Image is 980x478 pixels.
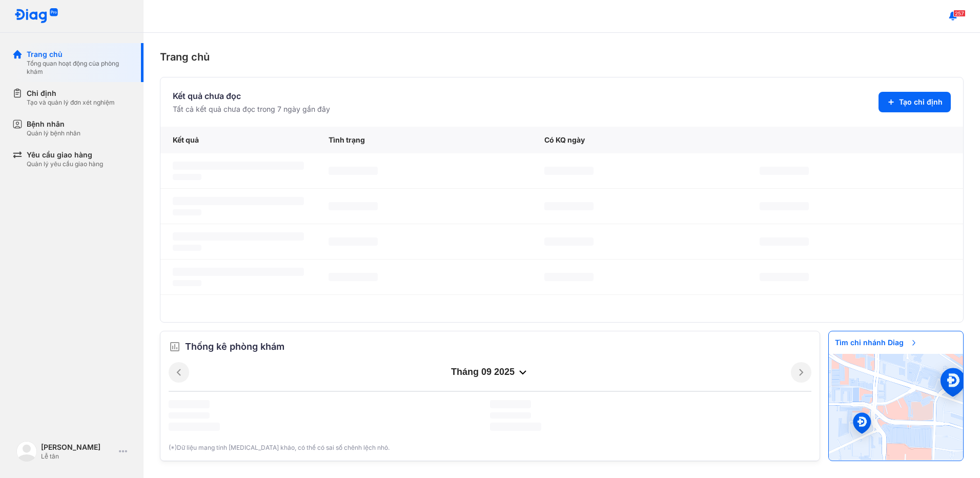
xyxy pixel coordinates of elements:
div: Kết quả [160,127,316,153]
span: ‌ [760,167,809,175]
div: tháng 09 2025 [189,366,791,379]
img: logo [16,441,37,462]
span: ‌ [169,423,220,431]
span: ‌ [169,400,210,408]
span: ‌ [173,245,201,251]
div: Tình trạng [316,127,532,153]
div: Yêu cầu giao hàng [27,150,103,160]
span: ‌ [544,273,594,281]
div: Bệnh nhân [27,119,80,129]
div: Trang chủ [27,49,131,59]
span: Thống kê phòng khám [185,340,284,354]
span: ‌ [329,237,378,246]
div: [PERSON_NAME] [41,442,115,452]
div: Tất cả kết quả chưa đọc trong 7 ngày gần đây [173,104,330,114]
div: Có KQ ngày [532,127,748,153]
span: ‌ [544,167,594,175]
div: Tạo và quản lý đơn xét nghiệm [27,98,115,107]
span: ‌ [329,273,378,281]
span: ‌ [173,280,201,286]
span: ‌ [173,174,201,180]
span: ‌ [760,273,809,281]
span: ‌ [329,202,378,210]
img: logo [14,8,58,24]
span: ‌ [760,202,809,210]
span: ‌ [329,167,378,175]
span: ‌ [173,209,201,215]
div: Quản lý bệnh nhân [27,129,80,137]
div: (*)Dữ liệu mang tính [MEDICAL_DATA] khảo, có thể có sai số chênh lệch nhỏ. [169,443,811,452]
span: ‌ [760,237,809,246]
span: ‌ [544,237,594,246]
img: order.5a6da16c.svg [169,341,181,353]
span: ‌ [169,412,210,419]
button: Tạo chỉ định [879,92,951,112]
span: ‌ [173,162,304,170]
div: Kết quả chưa đọc [173,90,330,102]
span: ‌ [490,423,541,431]
div: Tổng quan hoạt động của phòng khám [27,59,131,76]
span: ‌ [544,202,594,210]
span: 257 [953,10,966,17]
span: ‌ [173,197,304,205]
div: Quản lý yêu cầu giao hàng [27,160,103,168]
span: ‌ [490,412,531,419]
span: ‌ [173,232,304,241]
div: Lễ tân [41,452,115,461]
span: ‌ [490,400,531,408]
div: Chỉ định [27,88,115,98]
span: Tìm chi nhánh Diag [829,331,924,354]
span: ‌ [173,268,304,276]
div: Trang chủ [160,49,964,65]
span: Tạo chỉ định [899,97,943,107]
